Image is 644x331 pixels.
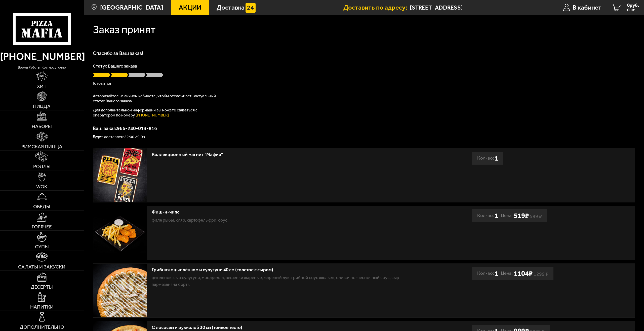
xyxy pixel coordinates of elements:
span: Дополнительно [20,325,64,330]
div: Фиш-н-чипс [152,209,406,215]
span: Цена: [501,209,513,222]
span: Наборы [32,124,52,129]
p: цыпленок, сыр сулугуни, моцарелла, вешенки жареные, жареный лук, грибной соус Жюльен, сливочно-че... [152,274,406,288]
span: Супы [35,244,49,249]
span: Горячее [32,224,52,229]
input: Ваш адрес доставки [410,3,539,12]
span: В кабинет [573,4,601,11]
h1: Спасибо за Ваш заказ! [93,51,635,56]
div: Кол-во: [477,152,498,165]
b: 1 [495,267,498,280]
div: Коллекционный магнит "Мафия" [152,152,406,158]
div: Грибная с цыплёнком и сулугуни 40 см (толстое с сыром) [152,267,406,273]
span: Доставить по адресу: [343,4,410,11]
div: Кол-во: [477,267,498,280]
p: филе рыбы, кляр, картофель фри, соус. [152,217,406,224]
h1: Заказ принят [93,24,156,35]
p: Авторизуйтесь в личном кабинете, чтобы отслеживать актуальный статус Вашего заказа. [93,94,219,104]
span: Пицца [33,104,51,109]
div: Кол-во: [477,209,498,222]
span: Напитки [30,305,54,310]
span: Роллы [33,164,51,169]
p: Готовится [93,81,635,85]
span: Римская пицца [21,144,62,149]
span: Доставка [217,4,245,11]
a: [PHONE_NUMBER] [136,113,169,117]
span: Цена: [501,267,513,280]
p: Будет доставлен: 22:00 29.09 [93,135,635,139]
img: 15daf4d41897b9f0e9f617042186c801.svg [246,3,256,13]
p: Ваш заказ: 966-240-013-816 [93,126,635,131]
span: [GEOGRAPHIC_DATA] [100,4,163,11]
p: Статус Вашего заказа [93,64,635,68]
div: С лососем и рукколой 30 см (тонкое тесто) [152,325,406,330]
s: 1299 ₽ [534,272,548,276]
span: 0 руб. [627,3,639,8]
b: 1 [495,209,498,222]
span: 0 шт. [627,8,639,12]
b: 1104 ₽ [514,269,533,278]
span: Хит [37,84,47,89]
span: Десерты [31,285,53,290]
b: 1 [495,152,498,165]
span: Обеды [33,204,50,209]
b: 519 ₽ [514,212,529,220]
span: Санкт-Петербург, Комендантский проспект, 25к1 [410,3,539,12]
p: Для дополнительной информации вы можете связаться с оператором по номеру [93,108,219,118]
span: Салаты и закуски [18,264,65,269]
s: 599 ₽ [530,215,542,218]
span: Акции [179,4,201,11]
span: WOK [36,184,47,189]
